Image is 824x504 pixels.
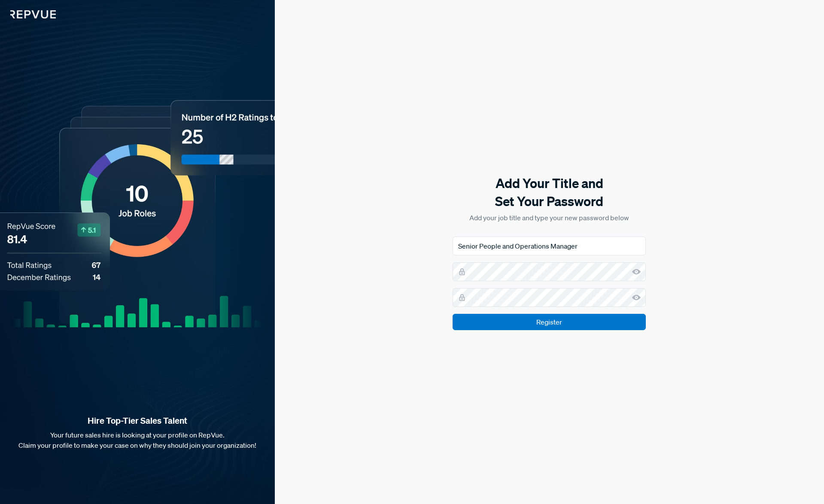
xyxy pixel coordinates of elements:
[453,237,646,255] input: Job Title
[453,314,646,330] input: Register
[453,174,646,210] h5: Add Your Title and Set Your Password
[14,415,261,426] strong: Hire Top-Tier Sales Talent
[453,213,646,223] p: Add your job title and type your new password below
[14,430,261,450] p: Your future sales hire is looking at your profile on RepVue. Claim your profile to make your case...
